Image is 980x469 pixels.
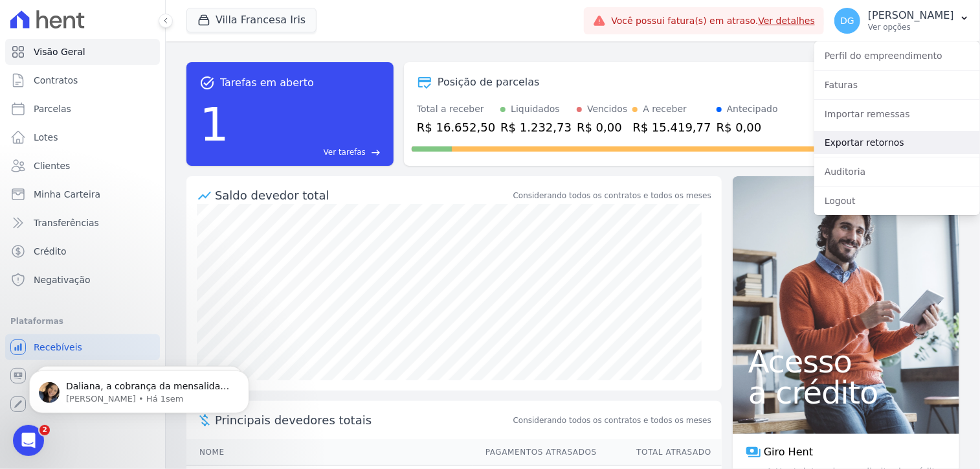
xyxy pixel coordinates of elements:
a: Clientes [5,153,160,179]
div: R$ 0,00 [717,119,778,136]
span: Acesso [748,346,944,377]
a: Parcelas [5,96,160,122]
span: Ver tarefas [324,146,366,158]
span: Giro Hent [764,444,813,460]
span: Minha Carteira [34,188,100,201]
div: R$ 16.652,50 [417,119,495,136]
th: Nome [186,439,473,466]
span: Considerando todos os contratos e todos os meses [513,415,711,426]
span: Tarefas em aberto [220,75,314,91]
a: Conta Hent [5,363,160,389]
div: 1 [199,91,229,158]
div: R$ 15.419,77 [632,119,711,136]
span: Transferências [34,216,99,229]
div: Plataformas [10,314,155,329]
span: Clientes [34,159,70,172]
span: Lotes [34,131,58,144]
div: Vencidos [587,102,627,116]
a: Logout [814,189,980,212]
span: Contratos [34,74,78,87]
th: Pagamentos Atrasados [473,439,597,466]
p: [PERSON_NAME] [868,9,954,22]
span: Recebíveis [34,341,82,354]
button: Villa Francesa Iris [186,8,317,32]
a: Contratos [5,67,160,93]
div: Posição de parcelas [438,74,540,90]
a: Lotes [5,124,160,150]
div: R$ 1.232,73 [500,119,572,136]
div: Liquidados [511,102,560,116]
span: Negativação [34,273,91,286]
a: Crédito [5,238,160,264]
a: Minha Carteira [5,181,160,207]
a: Ver detalhes [759,16,816,26]
div: Saldo devedor total [215,187,511,204]
a: Ver tarefas east [234,146,381,158]
a: Transferências [5,210,160,236]
a: Visão Geral [5,39,160,65]
p: Ver opções [868,22,954,32]
span: Visão Geral [34,45,85,58]
span: DG [840,16,854,25]
div: Total a receber [417,102,495,116]
span: Crédito [34,245,67,258]
th: Total Atrasado [597,439,722,466]
span: east [371,148,381,157]
div: Antecipado [727,102,778,116]
iframe: Intercom live chat [13,425,44,456]
a: Auditoria [814,160,980,183]
span: Principais devedores totais [215,411,511,429]
a: Recebíveis [5,334,160,360]
span: 2 [39,425,50,435]
button: DG [PERSON_NAME] Ver opções [824,3,980,39]
a: Exportar retornos [814,131,980,154]
span: Você possui fatura(s) em atraso. [611,14,815,28]
span: Parcelas [34,102,71,115]
a: Importar remessas [814,102,980,126]
a: Negativação [5,267,160,293]
div: R$ 0,00 [577,119,627,136]
div: Considerando todos os contratos e todos os meses [513,190,711,201]
span: task_alt [199,75,215,91]
div: A receber [643,102,687,116]
a: Perfil do empreendimento [814,44,980,67]
a: Faturas [814,73,980,97]
iframe: Intercom notifications mensagem [10,343,269,434]
span: a crédito [748,377,944,408]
